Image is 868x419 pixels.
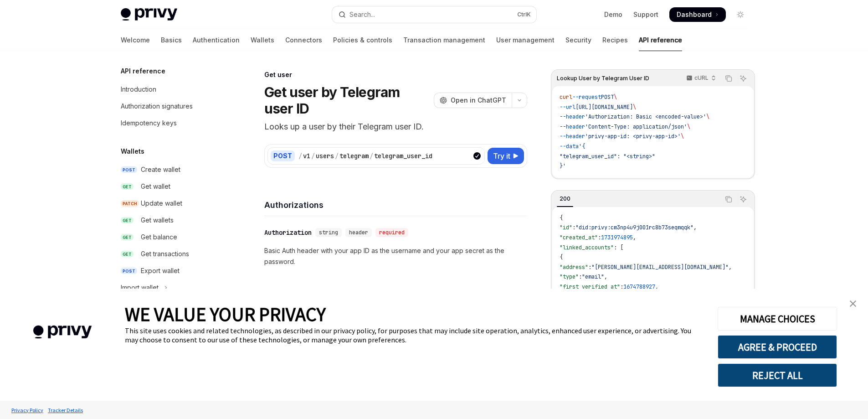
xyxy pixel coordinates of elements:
span: , [633,234,636,241]
span: : [620,283,623,290]
button: Toggle Import wallet section [113,279,230,296]
a: Security [565,29,591,51]
button: Copy the contents from the code block [723,193,734,205]
div: / [335,151,339,160]
div: Idempotency keys [121,118,177,129]
a: API reference [639,29,682,51]
span: , [729,264,732,271]
span: { [560,253,563,261]
button: REJECT ALL [718,363,837,387]
div: 200 [557,193,573,204]
a: Dashboard [669,7,726,22]
div: required [375,228,408,237]
span: Dashboard [677,10,712,19]
h4: Authorizations [264,199,527,211]
button: MANAGE CHOICES [718,307,837,331]
span: \ [706,113,709,120]
span: header [349,229,368,236]
div: Get wallets [141,215,174,226]
button: Open in ChatGPT [434,93,512,108]
span: Lookup User by Telegram User ID [557,75,649,82]
a: GETGet wallets [113,212,230,228]
span: "linked_accounts" [560,244,614,251]
a: close banner [844,295,862,313]
a: User management [496,29,555,51]
span: 'Authorization: Basic <encoded-value>' [585,113,706,120]
span: POST [121,166,137,173]
span: \ [614,93,617,101]
span: --data [560,143,579,150]
a: Tracker Details [46,402,85,418]
div: Update wallet [141,198,182,209]
a: Demo [604,10,622,19]
div: telegram [339,151,369,160]
span: , [604,273,607,280]
a: POSTExport wallet [113,263,230,279]
a: Support [633,10,658,19]
span: --request [572,93,601,101]
span: PATCH [121,200,139,207]
div: users [316,151,334,160]
div: POST [271,150,295,161]
div: Import wallet [121,282,159,293]
span: "[PERSON_NAME][EMAIL_ADDRESS][DOMAIN_NAME]" [591,264,729,271]
div: Authorization signatures [121,101,193,112]
button: Copy the contents from the code block [723,72,734,84]
a: Idempotency keys [113,115,230,131]
button: cURL [681,71,720,86]
a: GETGet transactions [113,246,230,262]
a: Recipes [602,29,628,51]
span: POST [601,93,614,101]
div: Export wallet [141,265,180,276]
div: / [298,151,302,160]
a: Authorization signatures [113,98,230,114]
span: Open in ChatGPT [451,96,506,105]
span: curl [560,93,572,101]
a: Wallets [251,29,274,51]
span: "email" [582,273,604,280]
span: : [588,264,591,271]
a: Transaction management [403,29,485,51]
a: POSTCreate wallet [113,161,230,178]
a: Privacy Policy [9,402,46,418]
div: / [311,151,315,160]
div: Search... [349,9,375,20]
span: \ [687,123,690,130]
span: "address" [560,264,588,271]
span: Try it [493,150,510,161]
h5: Wallets [121,146,144,157]
span: --header [560,113,585,120]
span: GET [121,183,134,190]
span: : [ [614,244,623,251]
span: --header [560,133,585,140]
div: Get balance [141,232,177,243]
span: Ctrl K [517,11,531,18]
span: , [693,224,697,231]
span: --header [560,123,585,130]
a: Authentication [193,29,240,51]
a: Connectors [285,29,322,51]
span: "did:privy:cm3np4u9j001rc8b73seqmqqk" [575,224,693,231]
div: / [370,151,373,160]
span: 1731974895 [601,234,633,241]
span: { [560,214,563,222]
h5: API reference [121,66,165,77]
div: Get transactions [141,248,189,259]
img: company logo [14,312,111,352]
a: Introduction [113,81,230,98]
span: 'privy-app-id: <privy-app-id>' [585,133,681,140]
div: Authorization [264,228,312,237]
a: Basics [161,29,182,51]
span: : [579,273,582,280]
span: 'Content-Type: application/json' [585,123,687,130]
h1: Get user by Telegram user ID [264,84,430,117]
p: Basic Auth header with your app ID as the username and your app secret as the password. [264,245,527,267]
span: GET [121,234,134,241]
p: cURL [694,74,709,82]
button: Try it [488,148,524,164]
span: '{ [579,143,585,150]
div: Get wallet [141,181,170,192]
span: }' [560,162,566,170]
a: GETGet wallet [113,178,230,195]
button: Toggle dark mode [733,7,748,22]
